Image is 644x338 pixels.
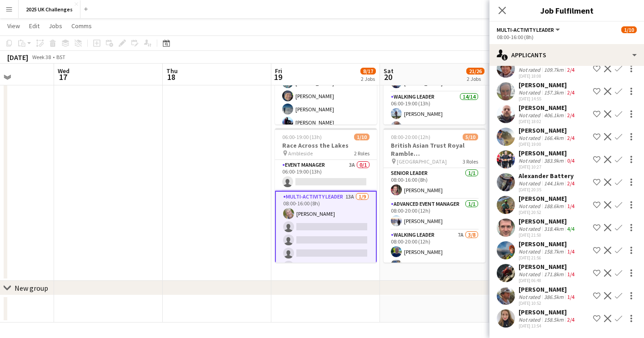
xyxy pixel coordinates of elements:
[519,89,542,96] div: Not rated
[519,240,576,248] div: [PERSON_NAME]
[542,293,565,300] div: 386.5km
[542,225,565,232] div: 318.4km
[519,149,576,157] div: [PERSON_NAME]
[542,180,565,187] div: 144.1km
[19,0,80,18] button: 2025 UK Challenges
[519,96,576,102] div: [DATE] 14:55
[288,150,313,157] span: Ambleside
[519,225,542,232] div: Not rated
[519,255,576,261] div: [DATE] 21:56
[519,308,576,316] div: [PERSON_NAME]
[354,134,369,140] span: 1/10
[391,134,430,140] span: 08:00-20:00 (12h)
[497,26,554,33] span: Multi-Activity Leader
[542,112,565,119] div: 406.1km
[567,112,574,119] app-skills-label: 2/4
[519,104,576,112] div: [PERSON_NAME]
[542,134,565,141] div: 166.4km
[71,22,92,30] span: Comms
[519,278,576,283] div: [DATE] 06:48
[7,53,28,62] div: [DATE]
[497,26,561,33] button: Multi-Activity Leader
[15,283,48,293] div: New group
[275,67,282,75] span: Fri
[275,191,377,329] app-card-role: Multi-Activity Leader13A1/908:00-16:00 (8h)[PERSON_NAME]
[275,128,377,263] app-job-card: 06:00-19:00 (13h)1/10Race Across the Lakes Ambleside2 RolesEvent Manager3A0/106:00-19:00 (13h) Mu...
[274,72,282,82] span: 19
[166,67,178,75] span: Thu
[542,157,565,164] div: 383.9km
[542,89,565,96] div: 157.3km
[519,73,576,79] div: [DATE] 18:08
[519,293,542,300] div: Not rated
[519,271,542,278] div: Not rated
[4,20,24,32] a: View
[567,157,574,164] app-skills-label: 0/4
[519,300,576,306] div: [DATE] 10:52
[519,194,576,203] div: [PERSON_NAME]
[282,134,322,140] span: 06:00-19:00 (13h)
[519,172,576,180] div: Alexander Battery
[29,22,40,30] span: Edit
[519,126,576,134] div: [PERSON_NAME]
[621,26,637,33] span: 1/10
[542,66,565,73] div: 109.7km
[542,248,565,255] div: 158.7km
[567,225,574,232] app-skills-label: 4/4
[519,180,542,187] div: Not rated
[567,180,574,187] app-skills-label: 2/4
[567,66,574,73] app-skills-label: 2/4
[45,20,66,32] a: Jobs
[519,203,542,209] div: Not rated
[519,217,576,225] div: [PERSON_NAME]
[49,22,62,30] span: Jobs
[165,72,178,82] span: 18
[567,203,574,209] app-skills-label: 1/4
[489,44,644,66] div: Applicants
[519,119,576,124] div: [DATE] 18:02
[25,20,43,32] a: Edit
[567,271,574,278] app-skills-label: 1/4
[7,22,20,30] span: View
[56,54,65,60] div: BST
[567,293,574,300] app-skills-label: 1/4
[519,232,576,238] div: [DATE] 21:50
[384,67,394,75] span: Sat
[30,54,53,60] span: Week 38
[519,285,576,293] div: [PERSON_NAME]
[58,67,70,75] span: Wed
[519,248,542,255] div: Not rated
[354,150,369,157] span: 2 Roles
[384,168,485,199] app-card-role: Senior Leader1/108:00-16:00 (8h)[PERSON_NAME]
[519,263,576,271] div: [PERSON_NAME]
[519,81,576,89] div: [PERSON_NAME]
[519,323,576,329] div: [DATE] 13:54
[384,199,485,230] app-card-role: Advanced Event Manager1/108:00-20:00 (12h)[PERSON_NAME]
[361,75,375,82] div: 2 Jobs
[542,271,565,278] div: 171.8km
[519,187,576,193] div: [DATE] 20:35
[397,158,447,165] span: [GEOGRAPHIC_DATA]
[275,61,377,160] app-card-role: Walking Leader6/606:00-19:00 (13h)[PERSON_NAME][PERSON_NAME][PERSON_NAME][PERSON_NAME]
[275,160,377,191] app-card-role: Event Manager3A0/106:00-19:00 (13h)
[567,316,574,323] app-skills-label: 2/4
[519,164,576,170] div: [DATE] 10:27
[497,34,637,40] div: 08:00-16:00 (8h)
[542,203,565,209] div: 188.6km
[567,248,574,255] app-skills-label: 1/4
[360,68,376,75] span: 8/17
[384,128,485,263] app-job-card: 08:00-20:00 (12h)5/10British Asian Trust Royal Ramble ([GEOGRAPHIC_DATA]) [GEOGRAPHIC_DATA]3 Role...
[519,157,542,164] div: Not rated
[467,75,484,82] div: 2 Jobs
[382,72,394,82] span: 20
[567,134,574,141] app-skills-label: 2/4
[519,141,576,147] div: [DATE] 19:00
[519,209,576,215] div: [DATE] 20:52
[489,5,644,16] h3: Job Fulfilment
[466,68,484,75] span: 21/26
[463,134,478,140] span: 5/10
[519,66,542,73] div: Not rated
[463,158,478,165] span: 3 Roles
